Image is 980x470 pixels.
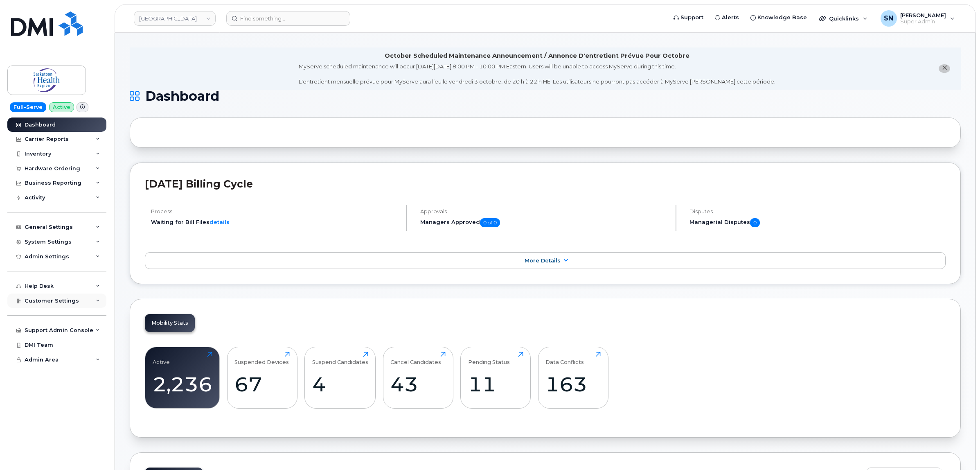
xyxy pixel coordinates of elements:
span: 0 [750,218,760,227]
h4: Process [151,208,399,215]
div: Pending Status [468,352,510,365]
div: Active [153,352,170,365]
div: 4 [312,372,368,396]
div: Suspended Devices [234,352,289,365]
li: Waiting for Bill Files [151,218,399,226]
div: Data Conflicts [545,352,584,365]
div: 67 [234,372,290,396]
h5: Managerial Disputes [689,218,946,227]
h5: Managers Approved [420,218,669,227]
h4: Disputes [689,208,946,215]
div: 43 [390,372,446,396]
div: 11 [468,372,523,396]
div: 2,236 [153,372,212,396]
a: Active2,236 [153,352,212,404]
iframe: Messenger Launcher [944,434,974,464]
div: October Scheduled Maintenance Announcement / Annonce D'entretient Prévue Pour Octobre [385,52,689,60]
button: close notification [939,64,950,73]
a: Pending Status11 [468,352,523,404]
a: Suspended Devices67 [234,352,290,404]
span: More Details [525,258,561,264]
a: Cancel Candidates43 [390,352,446,404]
div: Cancel Candidates [390,352,441,365]
div: Suspend Candidates [312,352,368,365]
a: Suspend Candidates4 [312,352,368,404]
a: details [210,219,230,225]
a: Data Conflicts163 [545,352,601,404]
h2: [DATE] Billing Cycle [145,178,946,190]
div: 163 [545,372,601,396]
h4: Approvals [420,208,669,215]
div: MyServe scheduled maintenance will occur [DATE][DATE] 8:00 PM - 10:00 PM Eastern. Users will be u... [299,63,775,86]
span: 0 of 0 [480,218,500,227]
span: Dashboard [145,90,219,102]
